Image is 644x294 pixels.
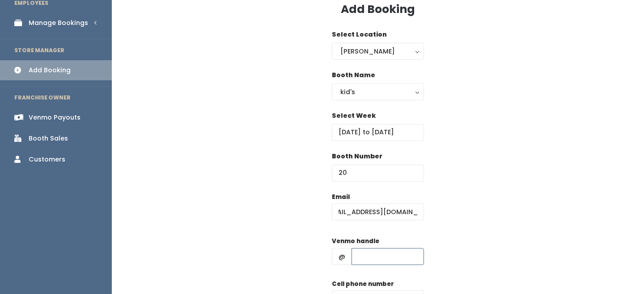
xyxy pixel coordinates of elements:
span: @ [332,248,352,265]
label: Email [332,193,350,202]
div: [PERSON_NAME] [340,46,415,56]
div: Add Booking [29,66,71,75]
label: Select Location [332,30,387,39]
h3: Add Booking [341,3,415,16]
label: Booth Name [332,70,375,80]
div: Venmo Payouts [29,113,80,122]
label: Booth Number [332,152,382,161]
input: Select week [332,124,424,141]
label: Select Week [332,111,376,120]
div: kid's [340,87,415,97]
div: Customers [29,155,65,164]
div: Manage Bookings [29,18,88,28]
button: kid's [332,83,424,100]
input: Booth Number [332,165,424,182]
label: Cell phone number [332,280,394,289]
input: @ . [332,203,424,220]
div: Booth Sales [29,134,68,143]
button: [PERSON_NAME] [332,43,424,60]
label: Venmo handle [332,237,379,246]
